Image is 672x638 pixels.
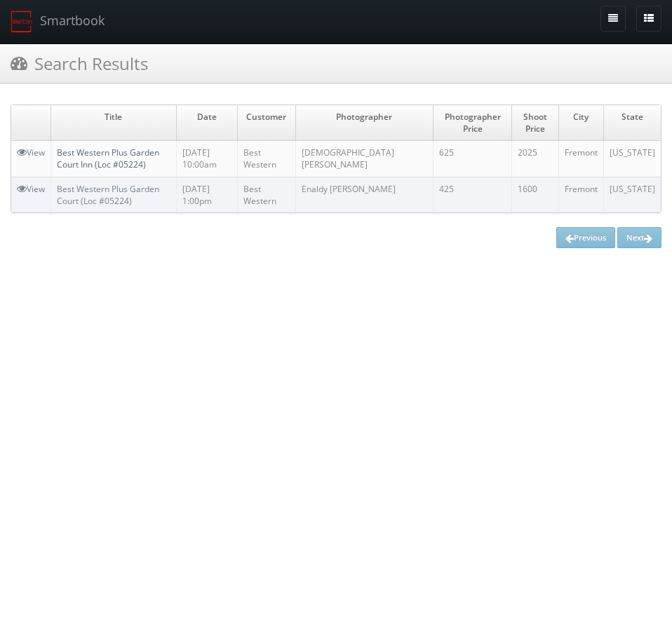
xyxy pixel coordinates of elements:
td: State [603,105,661,141]
td: [US_STATE] [603,177,661,212]
td: Fremont [558,141,603,177]
img: smartbook-logo.png [11,11,33,33]
td: [DATE] 1:00pm [176,177,237,212]
td: Photographer [295,105,433,141]
td: Fremont [558,177,603,212]
td: 425 [433,177,512,212]
td: [US_STATE] [603,141,661,177]
td: [DATE] 10:00am [176,141,237,177]
td: City [558,105,603,141]
td: [DEMOGRAPHIC_DATA][PERSON_NAME] [295,141,433,177]
h3: Search Results [11,51,148,76]
a: View [17,147,45,158]
td: Shoot Price [512,105,559,141]
td: Best Western [237,141,295,177]
td: Enaldy [PERSON_NAME] [295,177,433,212]
a: Best Western Plus Garden Court Inn (Loc #05224) [57,147,159,170]
td: 625 [433,141,512,177]
a: Best Western Plus Garden Court (Loc #05224) [57,183,159,207]
a: View [17,183,45,195]
td: Photographer Price [433,105,512,141]
td: Date [176,105,237,141]
td: Title [51,105,177,141]
td: Customer [237,105,295,141]
td: Best Western [237,177,295,212]
td: 2025 [512,141,559,177]
td: 1600 [512,177,559,212]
